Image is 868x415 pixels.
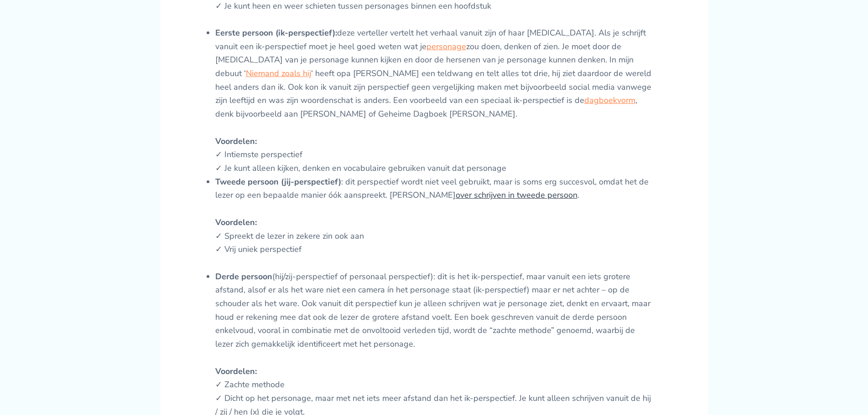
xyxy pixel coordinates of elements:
a: personage [426,41,466,52]
a: over schrijven in tweede persoon [456,190,577,200]
a: Niemand zoals hij [246,68,311,79]
li: : dit perspectief wordt niet veel gebruikt, maar is soms erg succesvol, omdat het de lezer op een... [215,175,653,270]
strong: Derde persoon [215,271,272,282]
a: dagboekvorm [584,95,635,106]
strong: Eerste persoon (ik-perspectief): [215,27,337,38]
strong: Voordelen: [215,366,257,377]
li: deze verteller vertelt het verhaal vanuit zijn of haar [MEDICAL_DATA]. Als je schrijft vanuit een... [215,26,653,175]
strong: Voordelen: [215,217,257,228]
strong: Voordelen: [215,136,257,147]
strong: Tweede persoon (jij-perspectief) [215,176,341,187]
